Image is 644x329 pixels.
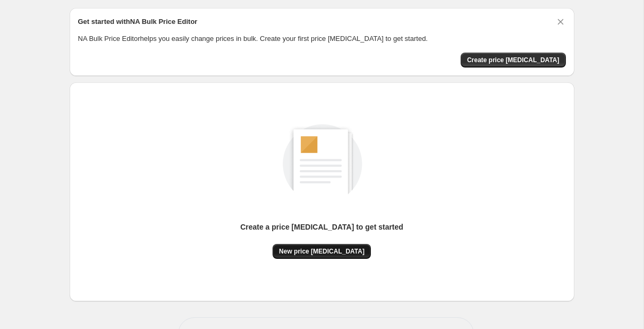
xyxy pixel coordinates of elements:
[467,56,560,64] span: Create price [MEDICAL_DATA]
[555,16,566,27] button: Dismiss card
[240,222,403,232] p: Create a price [MEDICAL_DATA] to get started
[279,247,365,256] span: New price [MEDICAL_DATA]
[78,33,566,44] p: NA Bulk Price Editor helps you easily change prices in bulk. Create your first price [MEDICAL_DAT...
[273,244,371,259] button: New price [MEDICAL_DATA]
[461,53,566,68] button: Create price change job
[78,16,198,27] h2: Get started with NA Bulk Price Editor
